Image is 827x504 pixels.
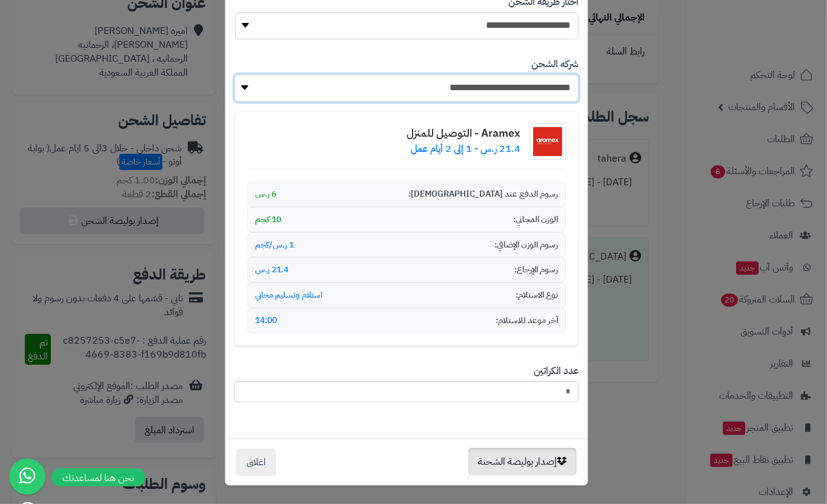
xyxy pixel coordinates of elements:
[468,448,577,476] button: إصدار بوليصة الشحنة
[531,57,579,71] label: شركه الشحن
[255,315,277,327] span: 14:00
[514,264,558,276] span: رسوم الإرجاع:
[255,214,281,226] span: 10 كجم
[407,142,520,156] p: 21.4 ر.س - 1 إلى 2 أيام عمل
[513,214,558,226] span: الوزن المجاني:
[516,289,558,301] span: نوع الاستلام:
[255,289,322,301] span: استلام وتسليم مجاني
[255,188,276,200] span: 6 ر.س
[408,188,558,200] span: رسوم الدفع عند [DEMOGRAPHIC_DATA]:
[496,315,558,327] span: آخر موعد للاستلام:
[494,239,558,251] span: رسوم الوزن الإضافي:
[530,123,566,160] img: شعار شركة الشحن
[407,127,520,139] h4: Aramex - التوصيل للمنزل
[255,264,288,276] span: 21.4 ر.س
[236,448,276,476] button: اغلاق
[255,239,294,251] span: 1 ر.س/كجم
[534,364,579,378] label: عدد الكراتين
